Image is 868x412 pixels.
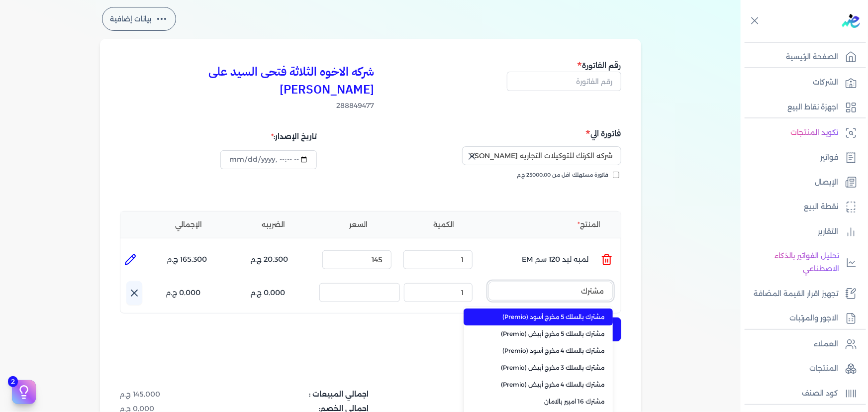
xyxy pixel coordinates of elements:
[741,383,862,404] a: كود الصنف
[814,338,838,351] p: العملاء
[8,376,18,387] span: 2
[741,97,862,118] a: اجهزة نقاط البيع
[741,72,862,93] a: الشركات
[809,362,838,375] p: المنتجات
[741,334,862,355] a: العملاء
[517,171,609,179] span: فاتورة مستهلك اقل من 25000.00 ج.م
[403,219,484,230] li: الكمية
[205,389,369,400] dt: اجمالي المبيعات :
[251,253,289,266] p: 20.300 ج.م
[842,14,860,28] img: logo
[488,282,613,305] button: إسم المنتج
[741,221,862,242] a: التقارير
[483,346,605,355] span: مشترك بالسلك 4 مخرج أسود (Premio)
[483,363,605,372] span: مشترك بالسلك 3 مخرج أبيض (Premio)
[483,312,605,321] span: مشترك بالسلك 5 مخرج أسود (Premio)
[746,250,839,275] p: تحليل الفواتير بالذكاء الاصطناعي
[741,197,862,217] a: نقطة البيع
[120,63,375,99] h3: شركه الاخوه الثلاثة فتحى السيد على [PERSON_NAME]
[251,287,286,300] p: 0.000 ج.م
[120,101,375,111] span: 288849477
[754,288,838,301] p: تجهيز اقرار القيمة المضافة
[488,219,613,230] li: المنتج
[462,146,621,165] input: إسم الشركة
[374,127,621,140] h5: فاتورة الي
[741,246,862,279] a: تحليل الفواتير بالذكاء الاصطناعي
[741,284,862,305] a: تجهيز اقرار القيمة المضافة
[786,51,838,64] p: الصفحة الرئيسية
[813,76,838,89] p: الشركات
[613,172,619,178] input: فاتورة مستهلك اقل من 25000.00 ج.م
[802,387,838,400] p: كود الصنف
[233,219,314,230] li: الضريبه
[166,287,201,300] p: 0.000 ج.م
[741,358,862,379] a: المنتجات
[787,101,838,114] p: اجهزة نقاط البيع
[462,146,621,169] button: إسم الشركة
[522,246,589,273] p: لمبه ليد 120 سم EM
[148,219,229,230] li: الإجمالي
[741,172,862,193] a: الإيصال
[507,72,621,91] input: رقم الفاتورة
[483,397,605,406] span: مشترك 16 امبير بالامان
[488,282,613,301] input: إسم المنتج
[507,59,621,72] h5: رقم الفاتورة
[741,147,862,168] a: فواتير
[318,219,399,230] li: السعر
[820,151,838,164] p: فواتير
[483,380,605,389] span: مشترك بالسلك 4 مخرج أبيض (Premio)
[789,312,838,325] p: الاجور والمرتبات
[120,389,199,400] dd: 145.000 ج.م
[12,380,36,404] button: 2
[741,308,862,329] a: الاجور والمرتبات
[815,176,838,189] p: الإيصال
[804,201,838,213] p: نقطة البيع
[220,127,317,146] div: تاريخ الإصدار:
[102,7,176,31] button: بيانات إضافية
[741,47,862,68] a: الصفحة الرئيسية
[741,122,862,143] a: تكويد المنتجات
[790,126,838,139] p: تكويد المنتجات
[818,225,838,238] p: التقارير
[167,253,207,266] p: 165.300 ج.م
[483,329,605,338] span: مشترك بالسلك 5 مخرج أبيض (Premio)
